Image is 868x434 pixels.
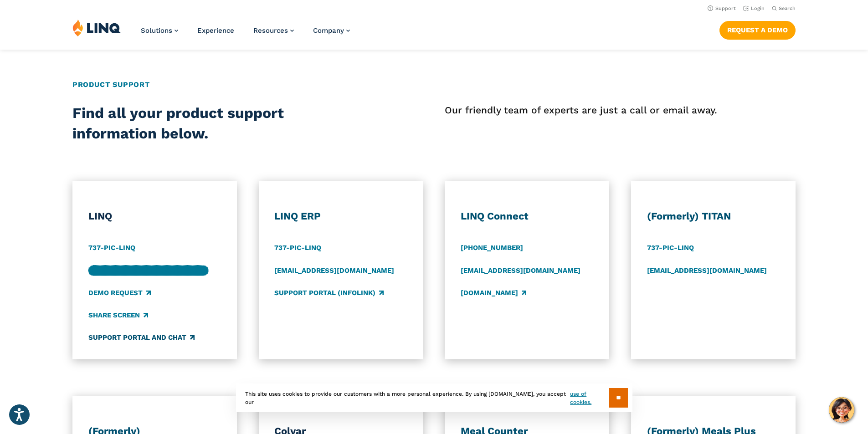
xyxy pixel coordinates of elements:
[274,210,407,223] h3: LINQ ERP
[141,26,172,35] span: Solutions
[197,26,234,35] a: Experience
[719,19,796,39] nav: Button Navigation
[274,288,384,298] a: Support Portal (Infolink)
[719,21,796,39] a: Request a Demo
[253,26,288,35] span: Resources
[313,26,350,35] a: Company
[708,5,736,11] a: Support
[647,210,780,223] h3: (Formerly) TITAN
[274,266,394,276] a: [EMAIL_ADDRESS][DOMAIN_NAME]
[647,243,694,253] a: 737-PIC-LINQ
[88,266,208,276] a: [EMAIL_ADDRESS][DOMAIN_NAME]
[647,266,767,276] a: [EMAIL_ADDRESS][DOMAIN_NAME]
[141,26,178,35] a: Solutions
[461,288,526,298] a: [DOMAIN_NAME]
[72,79,796,90] h2: Product Support
[236,383,632,412] div: This site uses cookies to provide our customers with a more personal experience. By using [DOMAIN...
[274,243,321,253] a: 737-PIC-LINQ
[461,210,594,223] h3: LINQ Connect
[829,397,854,423] button: Hello, have a question? Let’s chat.
[461,266,580,276] a: [EMAIL_ADDRESS][DOMAIN_NAME]
[88,243,135,253] a: 737-PIC-LINQ
[72,103,361,144] h2: Find all your product support information below.
[772,5,796,12] button: Open Search Bar
[445,103,796,117] p: Our friendly team of experts are just a call or email away.
[570,390,609,406] a: use of cookies.
[88,333,195,343] a: Support Portal and Chat
[779,5,796,11] span: Search
[88,210,221,223] h3: LINQ
[72,19,121,36] img: LINQ | K‑12 Software
[88,288,151,298] a: Demo Request
[141,19,350,49] nav: Primary Navigation
[253,26,294,35] a: Resources
[743,5,765,11] a: Login
[313,26,344,35] span: Company
[88,310,148,320] a: Share Screen
[461,243,523,253] a: [PHONE_NUMBER]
